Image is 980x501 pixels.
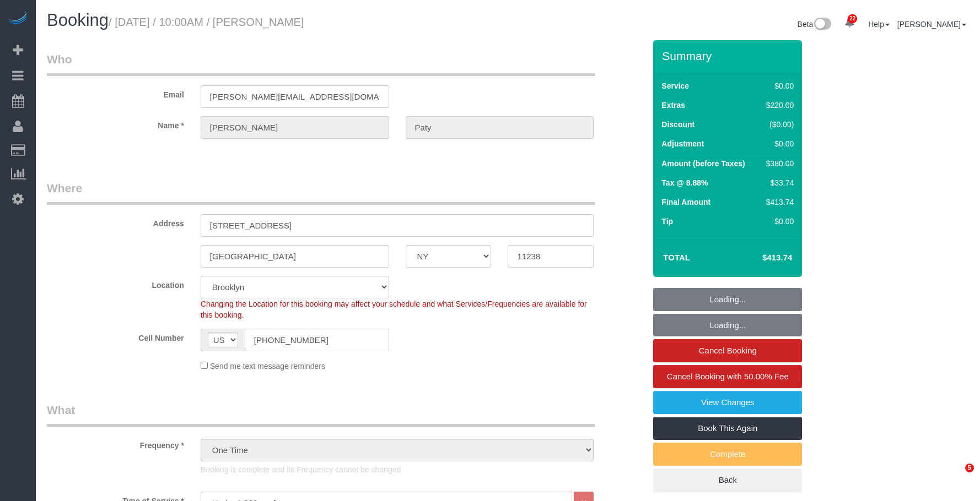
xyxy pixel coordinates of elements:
a: Cancel Booking [653,339,802,362]
label: Cell Number [39,329,192,344]
div: $0.00 [762,138,794,149]
a: View Changes [653,391,802,414]
label: Extras [661,100,685,111]
a: Beta [798,20,832,29]
label: Amount (before Taxes) [661,158,745,169]
span: Changing the Location for this booking may affect your schedule and what Services/Frequencies are... [201,299,587,319]
span: 22 [848,14,857,23]
label: Adjustment [661,138,704,149]
img: Automaid Logo [7,11,29,26]
strong: Total [663,253,690,262]
span: Send me text message reminders [210,362,325,371]
label: Email [39,85,192,100]
label: Name * [39,116,192,131]
label: Frequency * [39,436,192,451]
legend: Who [47,51,595,76]
legend: What [47,402,595,427]
h4: $413.74 [729,253,792,263]
label: Tax @ 8.88% [661,177,708,188]
small: / [DATE] / 10:00AM / [PERSON_NAME] [109,16,304,28]
input: Email [201,85,389,108]
label: Service [661,80,689,91]
div: $220.00 [762,100,794,111]
label: Location [39,276,192,291]
label: Tip [661,216,673,227]
input: City [201,245,389,268]
div: $413.74 [762,197,794,208]
input: Last Name [406,116,594,139]
input: First Name [201,116,389,139]
div: ($0.00) [762,119,794,130]
label: Final Amount [661,197,710,208]
img: New interface [813,18,831,32]
a: Book This Again [653,417,802,440]
span: Cancel Booking with 50.00% Fee [667,372,789,381]
iframe: Intercom live chat [943,464,969,490]
a: Help [868,20,890,29]
div: $0.00 [762,216,794,227]
div: $380.00 [762,158,794,169]
p: Booking is complete and its Frequency cannot be changed [201,464,594,475]
h3: Summary [662,50,796,62]
a: 22 [839,11,860,35]
input: Zip Code [508,245,594,268]
a: Cancel Booking with 50.00% Fee [653,365,802,388]
label: Address [39,214,192,229]
div: $33.74 [762,177,794,188]
div: $0.00 [762,80,794,91]
input: Cell Number [245,329,389,351]
label: Discount [661,119,694,130]
a: Back [653,469,802,492]
a: [PERSON_NAME] [897,20,966,29]
legend: Where [47,180,595,205]
span: 5 [965,464,974,472]
span: Booking [47,10,109,30]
